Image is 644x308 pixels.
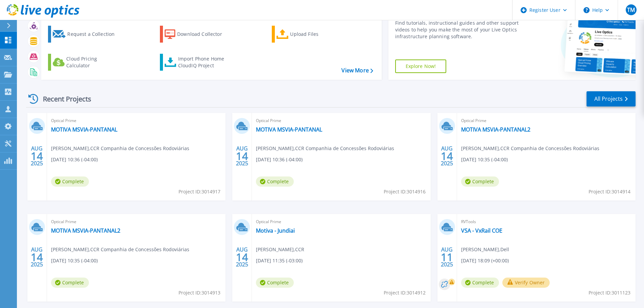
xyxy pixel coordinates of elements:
span: [PERSON_NAME] , Dell [461,246,509,253]
span: [DATE] 10:35 (-04:00) [51,257,98,264]
div: Find tutorials, instructional guides and other support videos to help you make the most of your L... [395,20,521,40]
span: RVTools [461,218,631,226]
span: TM [627,7,635,13]
span: [DATE] 10:36 (-04:00) [51,156,98,163]
a: View More [341,67,373,74]
a: Cloud Pricing Calculator [48,54,123,71]
div: AUG 2025 [440,245,453,269]
div: AUG 2025 [236,245,248,269]
a: Upload Files [272,26,347,43]
span: Project ID: 3014913 [178,289,220,297]
span: [DATE] 18:09 (+00:00) [461,257,509,264]
a: MOTIVA MSVIA-PANTANAL [51,126,117,133]
a: MOTIVA MSVIA-PANTANAL2 [461,126,530,133]
span: [PERSON_NAME] , CCR Companhia de Concessões Rodoviárias [256,145,394,152]
span: [DATE] 11:35 (-03:00) [256,257,303,264]
span: 14 [236,153,248,159]
span: 14 [441,153,453,159]
span: [PERSON_NAME] , CCR Companhia de Concessões Rodoviárias [461,145,599,152]
span: Project ID: 3011123 [589,289,630,297]
span: [PERSON_NAME] , CCR [256,246,304,253]
span: [PERSON_NAME] , CCR Companhia de Concessões Rodoviárias [51,145,189,152]
button: Verify Owner [502,278,550,288]
span: Optical Prime [461,117,631,124]
a: VSA - VxRail COE [461,227,502,234]
div: AUG 2025 [236,144,248,168]
span: Project ID: 3014912 [384,289,426,297]
span: Project ID: 3014917 [178,188,220,195]
div: Request a Collection [67,27,121,41]
span: [DATE] 10:36 (-04:00) [256,156,303,163]
div: Import Phone Home CloudIQ Project [178,55,231,69]
span: Optical Prime [51,117,221,124]
a: Request a Collection [48,26,123,43]
div: AUG 2025 [30,144,43,168]
a: MOTIVA MSVIA-PANTANAL [256,126,322,133]
span: Optical Prime [51,218,221,226]
span: Project ID: 3014916 [384,188,426,195]
div: Download Collector [177,27,231,41]
div: AUG 2025 [440,144,453,168]
div: Cloud Pricing Calculator [66,55,120,69]
a: Explore Now! [395,60,447,73]
a: All Projects [587,91,636,106]
span: Optical Prime [256,117,426,124]
span: 11 [441,254,453,260]
span: Complete [51,278,89,288]
span: Complete [256,278,294,288]
div: AUG 2025 [30,245,43,269]
span: 14 [31,254,43,260]
span: Optical Prime [256,218,426,226]
span: Complete [461,176,499,187]
span: Complete [51,176,89,187]
span: Project ID: 3014914 [589,188,630,195]
span: 14 [31,153,43,159]
span: [PERSON_NAME] , CCR Companhia de Concessões Rodoviárias [51,246,189,253]
div: Upload Files [290,27,344,41]
span: 14 [236,254,248,260]
div: Recent Projects [26,91,100,107]
span: Complete [256,176,294,187]
span: [DATE] 10:35 (-04:00) [461,156,508,163]
a: Motiva - Jundiai [256,227,295,234]
a: Download Collector [160,26,235,43]
span: Complete [461,278,499,288]
a: MOTIVA MSVIA-PANTANAL2 [51,227,120,234]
